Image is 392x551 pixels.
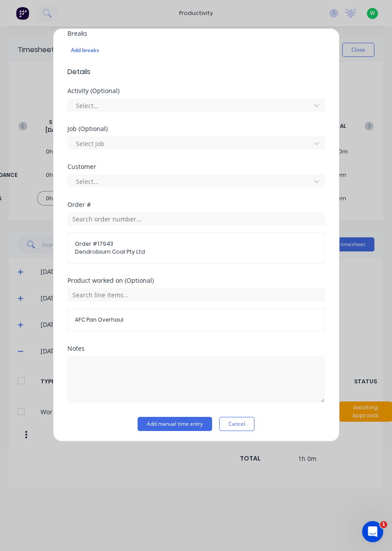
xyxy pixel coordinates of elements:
[75,248,317,256] span: Dendrobium Coal Pty Ltd
[362,521,383,542] iframe: Intercom live chat
[138,417,212,431] button: Add manual time entry
[71,45,321,56] div: Add breaks
[75,316,317,324] span: AFC Pan Overhaul
[67,164,325,170] div: Customer
[67,288,325,301] input: Search line items...
[67,126,325,132] div: Job (Optional)
[67,345,325,352] div: Notes
[67,202,325,208] div: Order #
[75,240,317,248] span: Order # 17943
[67,67,325,77] span: Details
[67,212,325,225] input: Search order number...
[380,521,387,528] span: 1
[67,277,325,284] div: Product worked on (Optional)
[67,30,325,37] div: Breaks
[219,417,254,431] button: Cancel
[67,88,325,94] div: Activity (Optional)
